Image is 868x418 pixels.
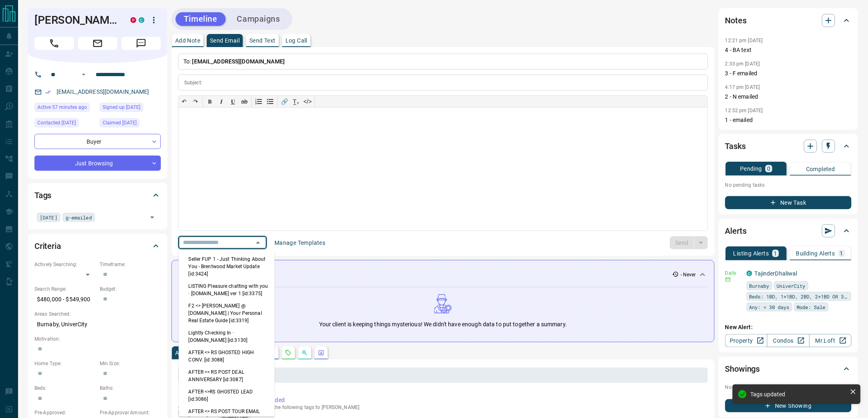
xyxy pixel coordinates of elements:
span: UniverCity [777,282,806,290]
p: 1 - emailed [725,116,852,124]
p: [PERSON_NAME] added the following tags to [PERSON_NAME] [219,404,705,410]
div: Tags updated [751,391,847,398]
p: Home Type: [34,360,96,367]
button: Timeline [176,12,226,26]
h2: Showings [725,362,760,375]
p: Motivation: [34,335,161,343]
div: Showings [725,359,852,379]
button: New Task [725,196,852,209]
div: Criteria [34,236,161,256]
div: property.ca [130,17,136,23]
a: Mr.Loft [809,334,852,347]
svg: Opportunities [302,350,308,356]
div: Activity Summary- Never [178,267,708,282]
p: Min Size: [100,360,161,367]
span: g-emailed [66,213,92,221]
p: - Never [681,271,696,278]
a: TajinderDhaliwal [755,270,797,277]
p: Send Email [210,38,240,43]
button: Open [79,70,89,79]
button: 𝑰 [216,96,227,107]
p: Tag Changes - Tag Added [219,396,705,404]
li: AFTER <> RS GHOSTED HIGH CONV. [id:3088] [179,346,275,366]
div: condos.ca [747,271,752,276]
a: [EMAIL_ADDRESS][DOMAIN_NAME] [57,88,149,95]
p: 12:52 pm [DATE] [725,108,763,113]
div: Just Browsing [34,156,161,171]
svg: Email Verified [45,89,51,95]
button: 𝐔 [227,96,239,107]
h2: Alerts [725,224,747,237]
button: </> [302,96,313,107]
span: Beds: 1BD, 1+1BD, 2BD, 2+1BD OR 3BD+ [749,292,849,301]
h2: Tags [34,189,51,202]
span: Burnaby [749,282,770,290]
li: LISTING Pleasure chatting with you · [DOMAIN_NAME] ver 1 [id:3375] [179,280,275,300]
div: Sun Oct 12 2025 [34,103,96,114]
p: 12:21 pm [DATE] [725,38,763,43]
p: Your client is keeping things mysterious! We didn't have enough data to put together a summary. [319,320,567,329]
div: Alerts [725,221,852,241]
span: 𝐔 [231,98,235,105]
span: Contacted [DATE] [37,119,76,127]
span: Mode: Sale [797,303,826,311]
li: Seller FUP 1 - Just Thinking About You - Brentwood Market Update [id:3424] [179,253,275,280]
p: 4:17 pm [DATE] [725,84,760,90]
button: Campaigns [229,12,288,26]
button: Bullet list [265,96,276,107]
p: 3 - F emailed [725,69,852,78]
h2: Notes [725,14,747,27]
p: To: [178,54,708,70]
span: Active 57 minutes ago [37,103,87,111]
span: Message [121,37,161,50]
p: 0 [767,166,770,172]
div: Fri Sep 04 2020 [100,103,161,114]
h2: Criteria [34,240,61,253]
p: Actively Searching: [34,261,96,268]
li: AFTER <>RS GHOSTED LEAD [id:3086] [179,386,275,405]
div: Wed Sep 22 2021 [100,118,161,130]
button: ab [239,96,250,107]
button: Manage Templates [270,236,330,249]
div: condos.ca [139,17,144,23]
p: 2:33 pm [DATE] [725,61,760,67]
p: Baths: [100,384,161,392]
button: Numbered list [253,96,265,107]
p: Pre-Approval Amount: [100,409,161,416]
p: Pre-Approved: [34,409,96,416]
li: F2 <> [PERSON_NAME] @ [DOMAIN_NAME] | Your Personal Real Estate Guide [id:3319] [179,300,275,327]
p: 2 - N emailed [725,93,852,101]
span: [DATE] [40,213,57,221]
s: ab [241,98,248,105]
svg: Email [725,277,731,282]
p: All [175,350,182,356]
p: Completed [806,166,835,172]
div: Tags [34,185,161,205]
button: T̲ₓ [290,96,302,107]
h1: [PERSON_NAME] [34,14,118,27]
p: Log Call [286,38,307,43]
p: Burnaby, UniverCity [34,318,161,331]
p: Daily [725,269,742,277]
li: Lightly Checking In · [DOMAIN_NAME] [id:3130] [179,327,275,346]
h2: Tasks [725,140,746,153]
p: Search Range: [34,285,96,293]
span: Signed up [DATE] [103,103,140,111]
p: $480,000 - $549,900 [34,293,96,306]
p: Budget: [100,285,161,293]
div: split button [670,236,708,249]
a: Condos [767,334,809,347]
svg: Agent Actions [318,350,324,356]
span: [EMAIL_ADDRESS][DOMAIN_NAME] [192,58,285,65]
button: ↶ [178,96,190,107]
p: 4:11 pm [178,404,207,410]
div: Tasks [725,136,852,156]
span: Call [34,37,74,50]
p: Listing Alerts [733,251,769,256]
button: ↷ [190,96,201,107]
p: No pending tasks [725,179,852,191]
button: Close [252,237,264,249]
p: No showings booked [725,384,852,391]
p: Add Note [175,38,200,43]
p: Pending [740,166,762,172]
